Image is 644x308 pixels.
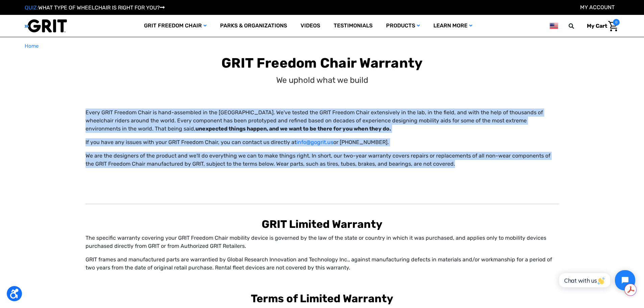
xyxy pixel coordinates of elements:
img: GRIT All-Terrain Wheelchair and Mobility Equipment [25,19,67,33]
p: Every GRIT Freedom Chair is hand-assembled in the [GEOGRAPHIC_DATA]. We've tested the GRIT Freedo... [86,109,559,133]
p: If you have any issues with your GRIT Freedom Chair, you can contact us directly at or [PHONE_NUM... [86,138,559,146]
a: GRIT Freedom Chair [137,15,213,37]
b: Terms of Limited Warranty [251,292,393,305]
span: 0 [613,19,620,26]
span: My Cart [587,23,607,29]
span: Home [25,43,39,49]
a: Account [580,4,615,10]
a: Videos [294,15,327,37]
p: We uphold what we build [276,74,368,86]
a: Parks & Organizations [213,15,294,37]
img: us.png [550,22,558,30]
a: Learn More [427,15,479,37]
p: We are the designers of the product and we'll do everything we can to make things right. In short... [86,152,559,168]
a: Cart with 0 items [582,19,620,33]
b: GRIT Limited Warranty [262,218,382,231]
p: GRIT frames and manufactured parts are warrantied by Global Research Innovation and Technology In... [86,256,559,272]
a: info@gogrit. [296,139,327,145]
a: QUIZ:WHAT TYPE OF WHEELCHAIR IS RIGHT FOR YOU? [25,4,165,11]
span: Phone Number [107,28,143,34]
nav: Breadcrumb [25,42,620,50]
a: us [327,139,333,145]
span: QUIZ: [25,4,38,11]
img: Cart [608,21,618,31]
strong: unexpected things happen, and we want to be there for you when they do. [195,125,391,132]
a: Home [25,42,39,50]
p: The specific warranty covering your GRIT Freedom Chair mobility device is governed by the law of ... [86,234,559,250]
a: Testimonials [327,15,379,37]
a: Products [379,15,427,37]
input: Search [572,19,582,33]
b: GRIT Freedom Chair Warranty [221,55,423,71]
iframe: Tidio Chat [552,264,641,296]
